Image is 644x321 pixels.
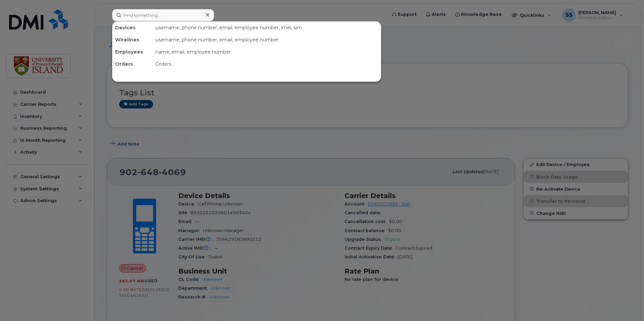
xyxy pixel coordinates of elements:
[153,22,381,34] div: username, phone number, email, employee number, imei, sim
[153,34,381,46] div: username, phone number, email, employee number
[112,34,153,46] div: Wirelines
[153,46,381,58] div: name, email, employee number
[153,58,381,70] div: Orders
[112,46,153,58] div: Employees
[112,22,153,34] div: Devices
[112,58,153,70] div: Orders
